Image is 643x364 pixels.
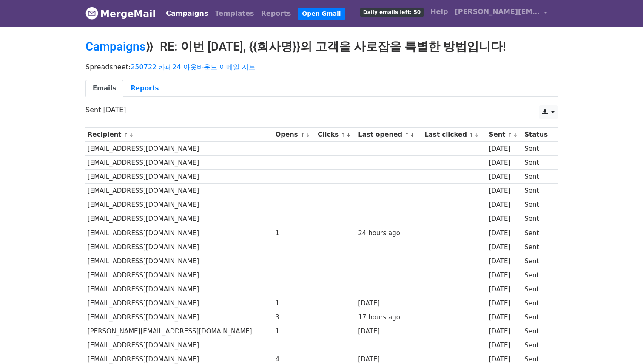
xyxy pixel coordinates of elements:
div: [DATE] [489,158,521,168]
a: ↑ [469,132,474,138]
div: 1 [275,327,313,336]
a: ↓ [475,132,479,138]
td: [EMAIL_ADDRESS][DOMAIN_NAME] [85,339,273,353]
td: Sent [522,240,553,254]
div: [DATE] [489,285,521,294]
a: ↑ [341,132,346,138]
a: Reports [258,5,295,22]
p: Sent [DATE] [85,105,558,114]
h2: ⟫ RE: 이번 [DATE], {{회사명}}의 고객을 사로잡을 특별한 방법입니다! [85,40,558,54]
td: Sent [522,198,553,212]
td: [EMAIL_ADDRESS][DOMAIN_NAME] [85,310,273,324]
a: ↓ [410,132,415,138]
div: [DATE] [358,327,420,336]
td: Sent [522,282,553,296]
td: [EMAIL_ADDRESS][DOMAIN_NAME] [85,240,273,254]
div: [DATE] [489,172,521,182]
td: [EMAIL_ADDRESS][DOMAIN_NAME] [85,184,273,198]
td: [PERSON_NAME][EMAIL_ADDRESS][DOMAIN_NAME] [85,324,273,339]
span: [PERSON_NAME][EMAIL_ADDRESS][DOMAIN_NAME] [455,7,540,17]
td: Sent [522,254,553,268]
td: Sent [522,212,553,226]
p: Spreadsheet: [85,62,558,71]
a: ↓ [129,132,134,138]
a: Open Gmail [298,8,345,20]
td: [EMAIL_ADDRESS][DOMAIN_NAME] [85,254,273,268]
a: Daily emails left: 50 [357,3,427,20]
div: [DATE] [489,327,521,336]
div: 3 [275,313,313,322]
a: ↓ [513,132,518,138]
td: [EMAIL_ADDRESS][DOMAIN_NAME] [85,226,273,240]
td: [EMAIL_ADDRESS][DOMAIN_NAME] [85,296,273,310]
a: ↑ [508,132,512,138]
a: Help [427,3,451,20]
td: Sent [522,184,553,198]
div: [DATE] [358,299,420,308]
a: Campaigns [162,5,211,22]
a: Reports [123,80,166,97]
td: [EMAIL_ADDRESS][DOMAIN_NAME] [85,212,273,226]
td: Sent [522,296,553,310]
td: [EMAIL_ADDRESS][DOMAIN_NAME] [85,282,273,296]
div: [DATE] [489,229,521,238]
td: [EMAIL_ADDRESS][DOMAIN_NAME] [85,198,273,212]
a: 250722 카페24 아웃바운드 이메일 시트 [131,63,256,71]
div: 24 hours ago [358,229,420,238]
th: Clicks [316,128,356,142]
a: ↑ [404,132,409,138]
th: Recipient [85,128,273,142]
div: [DATE] [489,200,521,210]
a: ↑ [300,132,305,138]
td: Sent [522,142,553,156]
th: Sent [487,128,523,142]
div: [DATE] [489,214,521,224]
div: 1 [275,299,313,308]
th: Last opened [356,128,422,142]
a: Templates [211,5,257,22]
a: ↑ [124,132,128,138]
div: [DATE] [489,186,521,196]
td: [EMAIL_ADDRESS][DOMAIN_NAME] [85,156,273,170]
td: [EMAIL_ADDRESS][DOMAIN_NAME] [85,268,273,282]
a: ↓ [346,132,351,138]
a: MergeMail [85,5,156,23]
div: [DATE] [489,313,521,322]
img: MergeMail logo [85,7,98,20]
td: Sent [522,156,553,170]
td: [EMAIL_ADDRESS][DOMAIN_NAME] [85,170,273,184]
th: Last clicked [423,128,487,142]
td: Sent [522,268,553,282]
div: 17 hours ago [358,313,420,322]
td: Sent [522,226,553,240]
div: 1 [275,229,313,238]
div: [DATE] [489,243,521,252]
div: [DATE] [489,271,521,280]
td: Sent [522,324,553,339]
div: [DATE] [489,299,521,308]
div: [DATE] [489,341,521,350]
a: ↓ [306,132,310,138]
th: Opens [273,128,316,142]
a: [PERSON_NAME][EMAIL_ADDRESS][DOMAIN_NAME] [451,3,551,23]
span: Daily emails left: 50 [360,8,424,17]
td: Sent [522,310,553,324]
a: Emails [85,80,123,97]
td: Sent [522,339,553,353]
div: [DATE] [489,257,521,266]
td: [EMAIL_ADDRESS][DOMAIN_NAME] [85,142,273,156]
div: [DATE] [489,144,521,154]
th: Status [522,128,553,142]
td: Sent [522,170,553,184]
a: Campaigns [85,40,145,54]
